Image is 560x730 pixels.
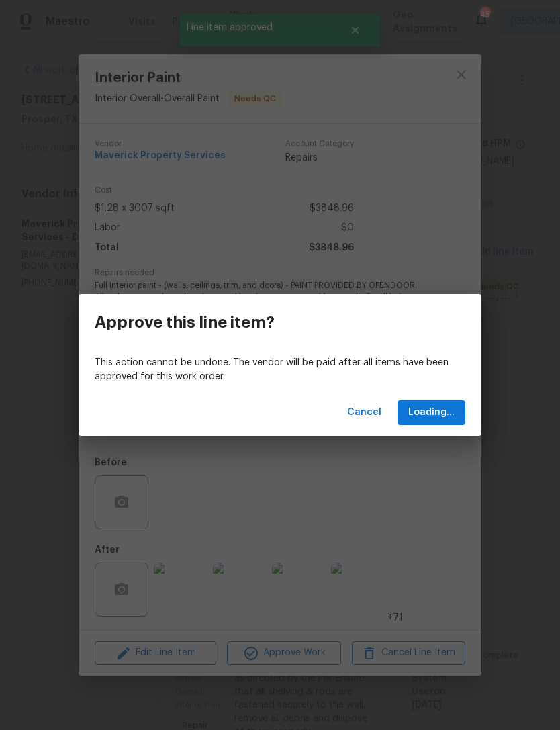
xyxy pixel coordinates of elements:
h3: Approve this line item? [95,313,275,332]
span: Loading... [408,404,455,421]
span: Cancel [347,404,381,421]
button: Cancel [342,400,387,425]
button: Loading... [398,400,465,425]
p: This action cannot be undone. The vendor will be paid after all items have been approved for this... [95,356,465,384]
